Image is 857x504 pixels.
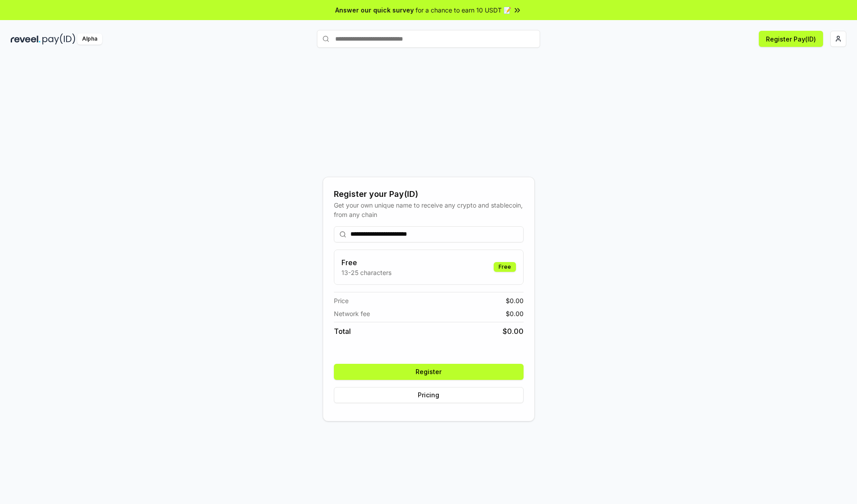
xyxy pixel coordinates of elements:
[503,326,524,337] span: $ 0.00
[341,268,391,277] p: 13-25 characters
[494,262,516,272] div: Free
[334,200,524,219] div: Get your own unique name to receive any crypto and stablecoin, from any chain
[334,364,524,380] button: Register
[759,31,823,47] button: Register Pay(ID)
[42,33,75,45] img: pay_id
[334,296,349,305] span: Price
[335,5,414,15] span: Answer our quick survey
[334,188,524,200] div: Register your Pay(ID)
[11,33,41,45] img: reveel_dark
[77,33,102,45] div: Alpha
[334,387,524,403] button: Pricing
[334,326,351,337] span: Total
[341,257,391,268] h3: Free
[416,5,511,15] span: for a chance to earn 10 USDT 📝
[334,309,370,318] span: Network fee
[506,309,524,318] span: $ 0.00
[506,296,524,305] span: $ 0.00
